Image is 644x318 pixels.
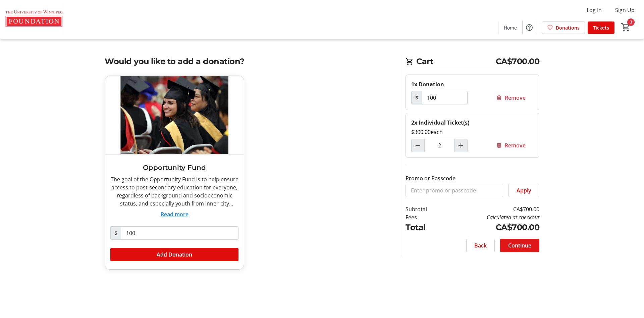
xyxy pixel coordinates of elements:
[412,139,424,152] button: Decrement by one
[4,3,64,36] img: The U of W Foundation's Logo
[523,21,536,34] button: Help
[542,21,585,34] a: Donations
[454,139,467,152] button: Increment by one
[610,5,640,15] button: Sign Up
[121,226,238,240] input: Donation Amount
[488,139,534,152] button: Remove
[504,24,517,31] span: Home
[411,91,422,104] span: $
[411,80,534,88] div: 1x Donation
[444,205,539,213] td: CA$700.00
[110,175,238,208] div: The goal of the Opportunity Fund is to help ensure access to post-secondary education for everyon...
[411,119,534,127] div: 2x Individual Ticket(s)
[110,248,238,261] button: Add Donation
[505,94,526,102] span: Remove
[161,210,189,218] button: Read more
[581,5,607,15] button: Log In
[620,21,632,33] button: Cart
[406,184,503,197] input: Enter promo or passcode
[105,55,392,67] h2: Would you like to add a donation?
[498,21,522,34] a: Home
[406,213,444,221] td: Fees
[505,141,526,149] span: Remove
[508,241,531,249] span: Continue
[406,205,444,213] td: Subtotal
[422,91,468,104] input: Donation Amount
[406,221,444,233] td: Total
[157,251,192,259] span: Add Donation
[488,91,534,104] button: Remove
[588,21,614,34] a: Tickets
[110,163,238,173] h3: Opportunity Fund
[556,24,580,31] span: Donations
[593,24,609,31] span: Tickets
[406,174,455,182] label: Promo or Passcode
[424,139,454,152] input: Individual Ticket(s) Quantity
[411,128,534,136] div: $300.00 each
[110,226,121,240] span: $
[508,184,539,197] button: Apply
[105,76,244,154] img: Opportunity Fund
[517,186,531,194] span: Apply
[474,241,487,249] span: Back
[444,213,539,221] td: Calculated at checkout
[615,6,635,14] span: Sign Up
[444,221,539,233] td: CA$700.00
[406,55,539,69] h2: Cart
[466,239,495,252] button: Back
[496,55,540,67] span: CA$700.00
[587,6,602,14] span: Log In
[500,239,539,252] button: Continue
